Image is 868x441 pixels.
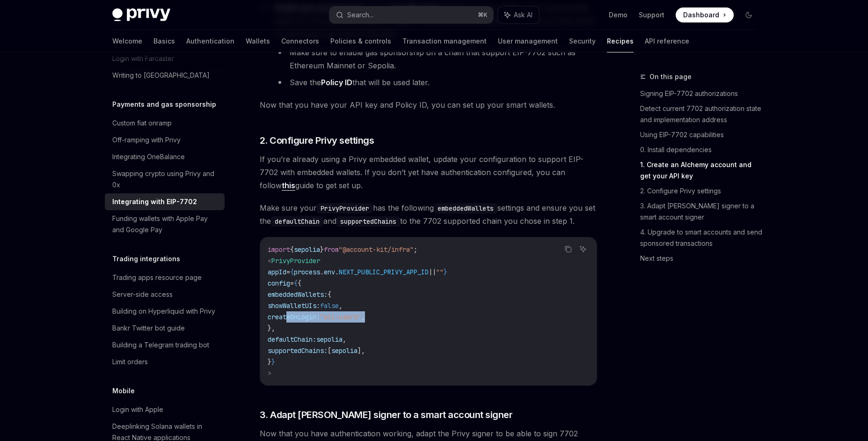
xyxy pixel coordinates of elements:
span: ⌘ K [478,11,488,19]
span: "all-users" [320,313,361,321]
a: API reference [645,30,689,52]
div: Funding wallets with Apple Pay and Google Pay [112,213,219,235]
a: Funding wallets with Apple Pay and Google Pay [105,210,225,238]
span: { [328,290,331,299]
a: Using EIP-7702 capabilities [640,127,764,142]
div: Integrating OneBalance [112,151,185,162]
span: { [298,279,301,287]
span: supportedChains: [268,346,328,355]
span: sepolia [316,335,343,344]
a: this [282,181,295,191]
a: Integrating with EIP-7702 [105,193,225,210]
span: , [361,313,365,321]
a: Support [639,10,664,20]
span: config [268,279,290,287]
span: . [320,268,324,276]
a: Writing to [GEOGRAPHIC_DATA] [105,67,225,84]
span: Ask AI [514,10,532,20]
span: If you’re already using a Privy embedded wallet, update your configuration to support EIP-7702 wi... [260,153,597,192]
a: Detect current 7702 authorization state and implementation address [640,101,764,127]
a: 0. Install dependencies [640,142,764,157]
h5: Mobile [112,385,135,397]
div: Bankr Twitter bot guide [112,323,185,334]
div: Off-ramping with Privy [112,134,181,146]
a: 2. Configure Privy settings [640,184,764,198]
span: || [429,268,436,276]
div: Building on Hyperliquid with Privy [112,306,215,317]
span: env [324,268,335,276]
span: = [286,268,290,276]
a: Dashboard [676,7,734,22]
button: Ask AI [498,7,539,23]
span: from [324,245,339,254]
a: Building a Telegram trading bot [105,337,225,353]
span: = [290,279,294,287]
div: Login with Apple [112,404,163,415]
span: } [444,268,447,276]
span: . [335,268,339,276]
code: supportedChains [336,216,400,227]
a: User management [498,30,558,52]
button: Search...⌘K [329,7,493,23]
span: false [320,301,339,310]
a: Limit orders [105,353,225,370]
code: defaultChain [271,216,323,227]
h5: Trading integrations [112,253,180,265]
h5: Payments and gas sponsorship [112,99,216,110]
span: defaultChain: [268,335,316,344]
span: appId [268,268,286,276]
span: On this page [649,71,692,82]
div: Trading apps resource page [112,272,202,283]
a: Swapping crypto using Privy and 0x [105,165,225,193]
strong: Policy ID [321,78,352,87]
div: Search... [347,9,373,21]
button: Toggle dark mode [741,7,756,22]
div: Building a Telegram trading bot [112,339,209,351]
li: Save the that will be used later. [275,76,597,89]
button: Copy the contents from the code block [562,243,574,255]
span: { [290,245,294,254]
div: Custom fiat onramp [112,118,172,129]
span: } [271,358,275,366]
a: Login with Apple [105,401,225,418]
a: Security [569,30,596,52]
span: } [320,245,324,254]
a: Next steps [640,251,764,266]
span: < [268,257,271,265]
span: process [294,268,320,276]
span: 3. Adapt [PERSON_NAME] signer to a smart account signer [260,408,513,421]
span: embeddedWallets: [268,290,328,299]
div: Swapping crypto using Privy and 0x [112,168,219,191]
img: dark logo [112,8,170,22]
a: 1. Create an Alchemy account and get your API key [640,157,764,184]
a: Custom fiat onramp [105,115,225,132]
span: > [268,369,271,377]
span: showWalletUIs: [268,301,320,310]
a: Recipes [607,30,634,52]
span: } [268,358,271,366]
code: embeddedWallets [434,203,497,213]
a: 4. Upgrade to smart accounts and send sponsored transactions [640,225,764,251]
span: NEXT_PUBLIC_PRIVY_APP_ID [339,268,429,276]
div: Server-side access [112,289,173,300]
a: Building on Hyperliquid with Privy [105,303,225,320]
button: Ask AI [577,243,589,255]
a: Off-ramping with Privy [105,132,225,148]
div: Writing to [GEOGRAPHIC_DATA] [112,70,210,81]
span: }, [268,324,275,332]
a: 3. Adapt [PERSON_NAME] signer to a smart account signer [640,198,764,225]
span: "@account-kit/infra" [339,245,414,254]
span: ], [357,346,365,355]
a: Trading apps resource page [105,269,225,286]
div: Integrating with EIP-7702 [112,196,197,207]
div: Limit orders [112,356,148,367]
a: Bankr Twitter bot guide [105,320,225,337]
a: Signing EIP-7702 authorizations [640,86,764,101]
span: createOnLogin: [268,313,320,321]
a: Authentication [186,30,234,52]
span: { [290,268,294,276]
span: PrivyProvider [271,257,320,265]
span: 2. Configure Privy settings [260,134,374,147]
a: Transaction management [402,30,487,52]
span: Dashboard [683,10,719,20]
